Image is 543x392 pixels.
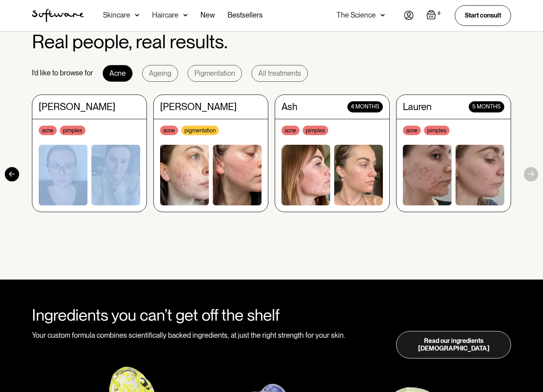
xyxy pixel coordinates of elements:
img: arrow down [183,11,188,19]
div: acne [160,126,178,135]
img: arrow down [380,11,385,19]
img: Software Logo [32,9,84,22]
div: All treatments [258,69,301,77]
a: Read our ingredients [DEMOGRAPHIC_DATA] [396,331,511,359]
img: woman with acne [39,145,87,205]
div: pimples [303,126,328,135]
div: Ageing [149,69,171,77]
div: acne [281,126,299,135]
div: 4 months [347,101,383,113]
div: Skincare [103,11,130,19]
div: Ash [281,101,297,113]
div: acne [39,126,57,135]
a: Open empty cart [426,10,442,21]
div: Lauren [403,101,432,113]
a: Start consult [455,5,511,26]
img: woman with acne [403,145,452,205]
div: pimples [424,126,450,135]
img: woman without acne [456,145,504,205]
div: The Science [337,11,376,19]
a: home [32,9,84,22]
img: woman without acne [91,145,140,205]
img: woman with acne [281,145,330,205]
div: acne [403,126,421,135]
div: pimples [60,126,85,135]
div: 5 months [469,101,504,113]
h2: Real people, real results. [32,31,228,52]
img: woman without acne [334,145,383,205]
img: arrow down [135,11,139,19]
img: woman without acne [213,145,262,205]
div: 0 [436,10,442,17]
div: Your custom formula combines scientifically backed ingredients, at just the right strength for yo... [32,331,349,359]
div: Haircare [152,11,178,19]
div: Pigmentation [194,69,235,77]
div: [PERSON_NAME] [160,101,237,113]
div: pigmentation [181,126,219,135]
div: Acne [109,69,126,77]
img: woman with acne [160,145,209,205]
div: [PERSON_NAME] [39,101,115,113]
div: Ingredients you can’t get off the shelf [32,305,349,325]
